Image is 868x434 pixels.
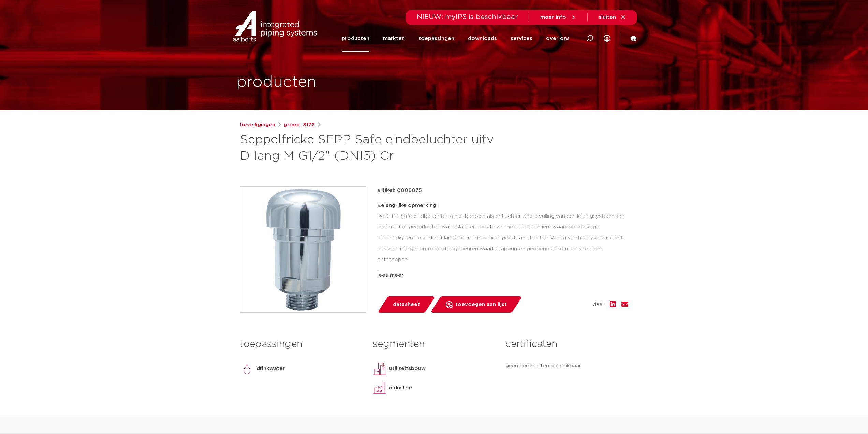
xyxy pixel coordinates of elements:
[373,381,386,395] img: industrie
[377,296,435,313] a: datasheet
[377,186,422,195] p: artikel: 0006075
[377,203,438,208] strong: Belangrijke opmerking!
[417,14,518,20] span: NIEUW: myIPS is beschikbaar
[236,71,317,93] h1: producten
[256,365,285,373] p: drinkwater
[342,25,570,52] nav: Menu
[593,300,604,309] span: deel:
[505,337,628,351] h3: certificaten
[505,362,628,370] p: geen certificaten beschikbaar
[342,25,369,52] a: producten
[599,14,626,20] a: sluiten
[599,15,616,20] span: sluiten
[240,337,363,351] h3: toepassingen
[377,271,628,279] div: lees meer
[240,132,496,165] h1: Seppelfricke SEPP Safe eindbeluchter uitv D lang M G1/2" (DN15) Cr
[373,362,386,376] img: utiliteitsbouw
[389,384,412,392] p: industrie
[373,337,495,351] h3: segmenten
[546,25,570,52] a: over ons
[418,25,454,52] a: toepassingen
[389,365,426,373] p: utiliteitsbouw
[540,14,576,20] a: meer info
[240,121,275,129] a: beveiligingen
[377,200,628,268] div: De SEPP-Safe eindbeluchter is niet bedoeld als ontluchter. Snelle vulling van een leidingsysteem ...
[284,121,315,129] a: groep: 8172
[540,15,566,20] span: meer info
[383,25,405,52] a: markten
[240,187,366,312] img: Product Image for Seppelfricke SEPP Safe eindbeluchter uitv D lang M G1/2" (DN15) Cr
[468,25,497,52] a: downloads
[455,299,507,310] span: toevoegen aan lijst
[393,299,420,310] span: datasheet
[240,362,254,376] img: drinkwater
[511,25,532,52] a: services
